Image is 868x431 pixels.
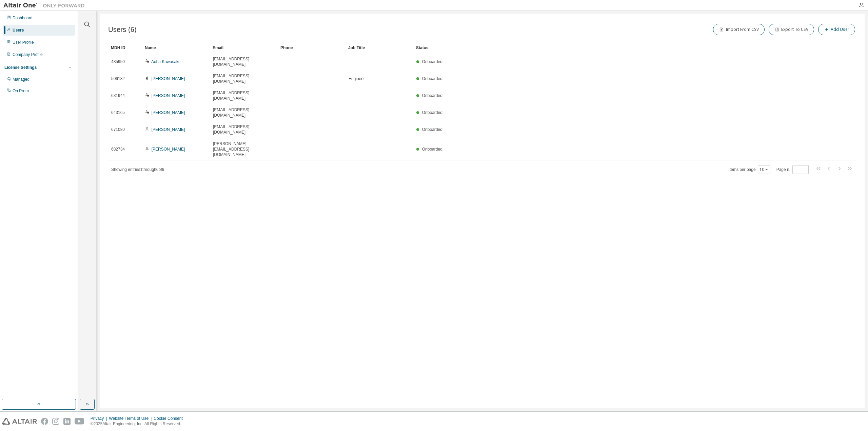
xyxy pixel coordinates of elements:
[152,127,185,132] a: [PERSON_NAME]
[213,42,275,53] div: Email
[13,88,29,94] div: On Prem
[422,76,442,81] span: Onboarded
[759,167,769,172] button: 10
[145,42,207,53] div: Name
[111,59,125,64] span: 485950
[111,42,139,53] div: MDH ID
[13,77,29,82] div: Managed
[111,93,125,98] span: 631944
[152,110,185,115] a: [PERSON_NAME]
[3,2,88,9] img: Altair One
[75,418,84,425] img: youtube.svg
[713,24,765,35] button: Import From CSV
[154,416,186,421] div: Cookie Consent
[213,141,275,157] span: [PERSON_NAME][EMAIL_ADDRESS][DOMAIN_NAME]
[4,65,37,70] div: License Settings
[422,110,442,115] span: Onboarded
[422,93,442,98] span: Onboarded
[111,76,125,81] span: 506182
[111,146,125,152] span: 682734
[729,165,770,174] span: Items per page
[422,147,442,152] span: Onboarded
[213,107,275,118] span: [EMAIL_ADDRESS][DOMAIN_NAME]
[152,93,185,98] a: [PERSON_NAME]
[52,418,59,425] img: instagram.svg
[818,24,855,35] button: Add User
[152,147,185,152] a: [PERSON_NAME]
[213,56,275,67] span: [EMAIL_ADDRESS][DOMAIN_NAME]
[2,418,37,425] img: altair_logo.svg
[213,124,275,135] span: [EMAIL_ADDRESS][DOMAIN_NAME]
[13,27,24,33] div: Users
[111,167,164,172] span: Showing entries 1 through 6 of 6
[280,42,343,53] div: Phone
[13,52,43,57] div: Company Profile
[41,418,48,425] img: facebook.svg
[776,165,809,174] span: Page n.
[416,42,821,53] div: Status
[348,42,411,53] div: Job Title
[13,40,34,45] div: User Profile
[213,73,275,84] span: [EMAIL_ADDRESS][DOMAIN_NAME]
[151,59,179,64] a: Aoba Kawasaki
[91,421,187,427] p: © 2025 Altair Engineering, Inc. All Rights Reserved.
[111,110,125,115] span: 643165
[109,416,154,421] div: Website Terms of Use
[422,127,442,132] span: Onboarded
[108,26,137,34] span: Users (6)
[422,59,442,64] span: Onboarded
[769,24,814,35] button: Export To CSV
[152,76,185,81] a: [PERSON_NAME]
[13,15,33,21] div: Dashboard
[91,416,109,421] div: Privacy
[349,76,365,81] span: Engineer
[63,418,71,425] img: linkedin.svg
[111,127,125,132] span: 671080
[213,90,275,101] span: [EMAIL_ADDRESS][DOMAIN_NAME]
